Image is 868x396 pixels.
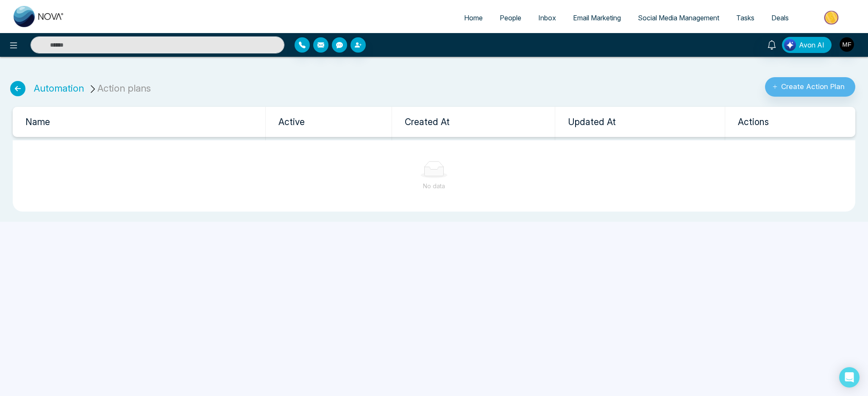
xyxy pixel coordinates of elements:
[728,10,763,26] a: Tasks
[538,14,556,22] span: Inbox
[530,10,565,26] a: Inbox
[34,83,84,94] a: Automation
[629,10,728,26] a: Social Media Management
[573,14,621,22] span: Email Marketing
[491,10,530,26] a: People
[14,6,64,27] img: Nova CRM Logo
[725,107,855,137] th: Actions
[464,14,483,22] span: Home
[456,10,491,26] a: Home
[763,10,797,26] a: Deals
[638,14,719,22] span: Social Media Management
[88,81,154,95] li: Action plans
[555,107,725,137] th: Updated At
[25,181,843,191] div: No data
[784,39,796,51] img: Lead Flow
[265,107,392,137] th: Active
[839,367,860,388] div: Open Intercom Messenger
[500,14,521,22] span: People
[840,37,854,52] img: User Avatar
[13,107,265,137] th: Name
[782,37,832,53] button: Avon AI
[758,70,863,97] a: Create Action Plan
[801,8,863,27] img: Market-place.gif
[799,40,824,50] span: Avon AI
[771,14,789,22] span: Deals
[765,77,855,97] button: Create Action Plan
[392,107,555,137] th: Created At
[736,14,754,22] span: Tasks
[565,10,629,26] a: Email Marketing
